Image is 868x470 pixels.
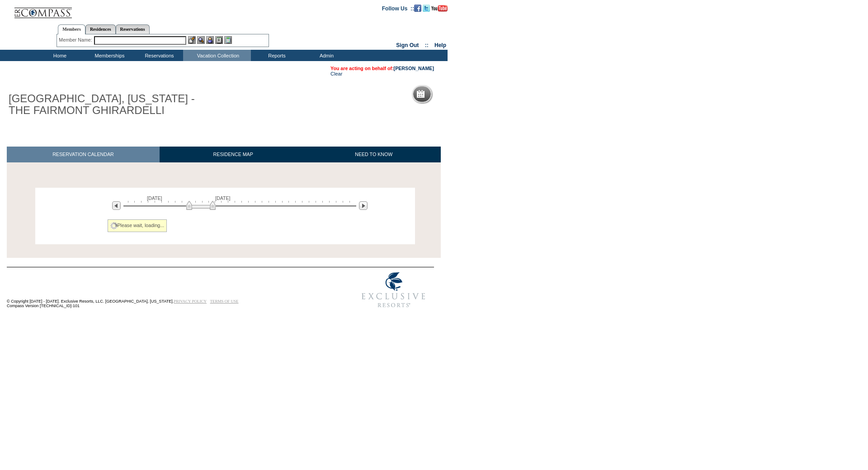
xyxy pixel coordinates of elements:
td: Reservations [133,50,183,61]
td: Home [34,50,84,61]
img: Next [359,201,368,210]
td: Vacation Collection [183,50,251,61]
td: Admin [301,50,350,61]
a: [PERSON_NAME] [394,66,434,71]
img: View [197,36,205,44]
a: Residences [85,24,116,34]
img: spinner2.gif [110,222,118,229]
img: Follow us on Twitter [423,5,430,12]
a: Reservations [116,24,150,34]
td: Follow Us :: [382,5,414,12]
img: Subscribe to our YouTube Channel [431,5,448,12]
span: :: [425,42,429,48]
div: Please wait, loading... [108,219,167,232]
img: b_calculator.gif [224,36,232,44]
a: Members [58,24,85,34]
img: b_edit.gif [188,36,196,44]
a: PRIVACY POLICY [174,299,207,304]
span: [DATE] [147,195,162,201]
img: Impersonate [206,36,214,44]
a: Become our fan on Facebook [414,5,421,10]
h5: Reservation Calendar [428,91,497,97]
a: Follow us on Twitter [423,5,430,10]
a: TERMS OF USE [210,299,239,304]
img: Reservations [215,36,223,44]
a: Sign Out [396,42,419,48]
a: Clear [330,71,342,76]
img: Exclusive Resorts [353,267,434,313]
span: You are acting on behalf of: [330,66,434,71]
a: RESIDENCE MAP [160,147,307,162]
span: [DATE] [215,195,231,201]
a: Help [434,42,446,48]
td: © Copyright [DATE] - [DATE]. Exclusive Resorts, LLC. [GEOGRAPHIC_DATA], [US_STATE]. Compass Versi... [7,268,323,313]
td: Memberships [84,50,133,61]
a: NEED TO KNOW [307,147,441,162]
a: Subscribe to our YouTube Channel [431,5,448,10]
div: Member Name: [59,36,94,44]
a: RESERVATION CALENDAR [7,147,160,162]
td: Reports [251,50,301,61]
h1: [GEOGRAPHIC_DATA], [US_STATE] - THE FAIRMONT GHIRARDELLI [7,91,209,119]
img: Previous [112,201,121,210]
img: Become our fan on Facebook [414,5,421,12]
